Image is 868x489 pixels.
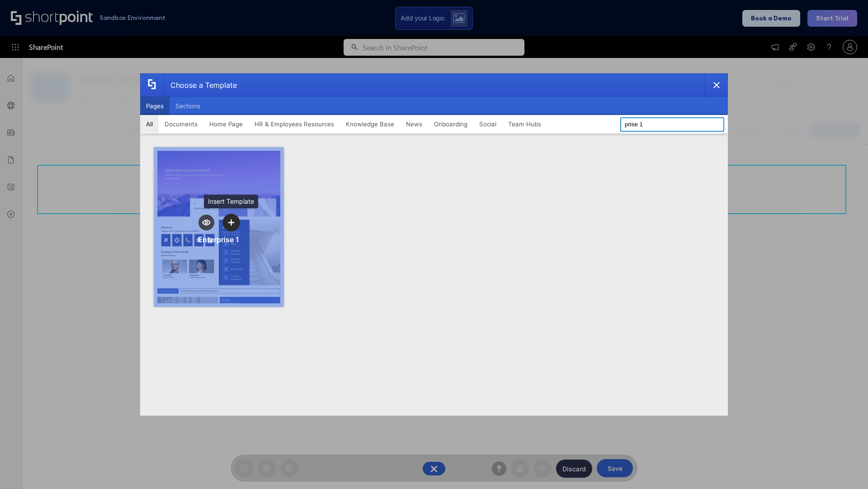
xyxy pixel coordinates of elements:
input: Search [620,117,724,132]
button: Knowledge Base [340,115,400,133]
button: Pages [140,97,170,115]
button: HR & Employees Resources [249,115,340,133]
button: Home Page [203,115,249,133]
button: Onboarding [428,115,473,133]
button: Social [473,115,502,133]
button: Team Hubs [502,115,547,133]
button: Sections [170,97,206,115]
div: template selector [140,73,728,416]
div: Choose a Template [163,74,237,96]
iframe: Chat Widget [823,446,868,489]
button: Documents [159,115,203,133]
button: News [400,115,428,133]
div: Enterprise 1 [198,235,239,244]
button: All [140,115,159,133]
